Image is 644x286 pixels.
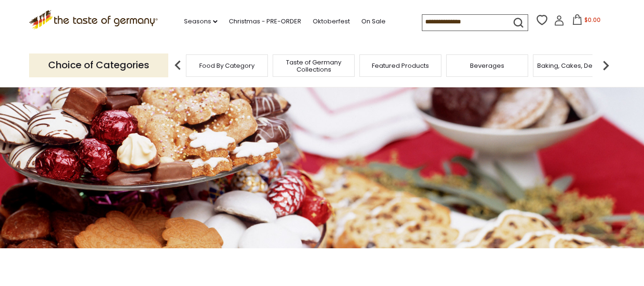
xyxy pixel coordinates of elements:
[229,16,301,27] a: Christmas - PRE-ORDER
[470,62,504,69] a: Beverages
[199,62,255,69] a: Food By Category
[537,62,611,69] a: Baking, Cakes, Desserts
[276,59,352,73] a: Taste of Germany Collections
[184,16,217,27] a: Seasons
[168,56,187,75] img: previous arrow
[372,62,429,69] a: Featured Products
[584,16,601,24] span: $0.00
[313,16,350,27] a: Oktoberfest
[566,14,607,29] button: $0.00
[596,56,615,75] img: next arrow
[29,53,168,77] p: Choice of Categories
[361,16,386,27] a: On Sale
